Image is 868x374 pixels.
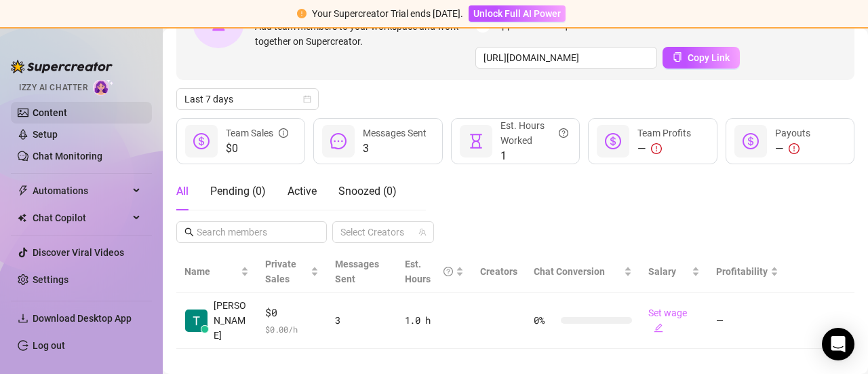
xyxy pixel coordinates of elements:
[469,5,566,22] button: Unlock Full AI Power
[335,259,379,284] span: Messages Sent
[197,225,308,240] input: Search members
[33,313,132,324] span: Download Desktop App
[472,251,526,293] th: Creators
[265,322,318,336] span: $ 0.00 /h
[18,185,28,196] span: thunderbolt
[559,118,568,148] span: question-circle
[288,185,317,198] span: Active
[654,323,663,333] span: edit
[176,183,189,200] div: All
[637,128,691,138] span: Team Profits
[19,81,87,94] span: Izzy AI Chatter
[363,128,427,138] span: Messages Sent
[405,257,453,286] div: Est. Hours
[93,76,114,96] img: AI Chatter
[184,227,194,237] span: search
[265,305,318,321] span: $0
[33,274,68,285] a: Settings
[651,143,662,154] span: exclamation-circle
[743,133,759,149] span: dollar-circle
[789,143,800,154] span: exclamation-circle
[500,118,568,148] div: Est. Hours Worked
[443,257,453,286] span: question-circle
[176,251,257,293] th: Name
[688,52,730,63] span: Copy Link
[312,8,463,19] span: Your Supercreator Trial ends [DATE].
[33,340,65,351] a: Log out
[418,228,427,236] span: team
[214,298,249,343] span: [PERSON_NAME]
[33,207,129,229] span: Chat Copilot
[363,141,427,157] span: 3
[822,328,854,360] div: Open Intercom Messenger
[605,133,621,149] span: dollar-circle
[648,307,687,333] a: Set wageedit
[673,52,682,62] span: copy
[279,126,288,141] span: info-circle
[33,107,67,118] a: Content
[500,148,568,164] span: 1
[775,128,810,138] span: Payouts
[775,141,810,157] div: —
[330,133,347,149] span: message
[226,126,288,141] div: Team Sales
[33,151,102,162] a: Chat Monitoring
[255,19,470,49] span: Add team members to your workspace and work together on Supercreator.
[469,8,566,19] a: Unlock Full AI Power
[265,259,296,284] span: Private Sales
[33,180,129,202] span: Automations
[716,266,768,277] span: Profitability
[534,313,555,328] span: 0 %
[335,313,389,328] div: 3
[18,213,26,223] img: Chat Copilot
[11,60,113,73] img: logo-BBDzfeDw.svg
[637,141,691,157] div: —
[663,47,740,69] button: Copy Link
[33,247,124,258] a: Discover Viral Videos
[33,129,58,140] a: Setup
[184,264,238,279] span: Name
[184,89,311,109] span: Last 7 days
[210,183,266,200] div: Pending ( 0 )
[303,95,311,103] span: calendar
[708,293,787,349] td: —
[18,313,28,324] span: download
[185,310,208,332] img: Tytti Knuuttila
[193,133,210,149] span: dollar-circle
[297,9,307,18] span: exclamation-circle
[473,8,561,19] span: Unlock Full AI Power
[405,313,464,328] div: 1.0 h
[468,133,484,149] span: hourglass
[534,266,605,277] span: Chat Conversion
[226,141,288,157] span: $0
[338,185,397,198] span: Snoozed ( 0 )
[648,266,676,277] span: Salary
